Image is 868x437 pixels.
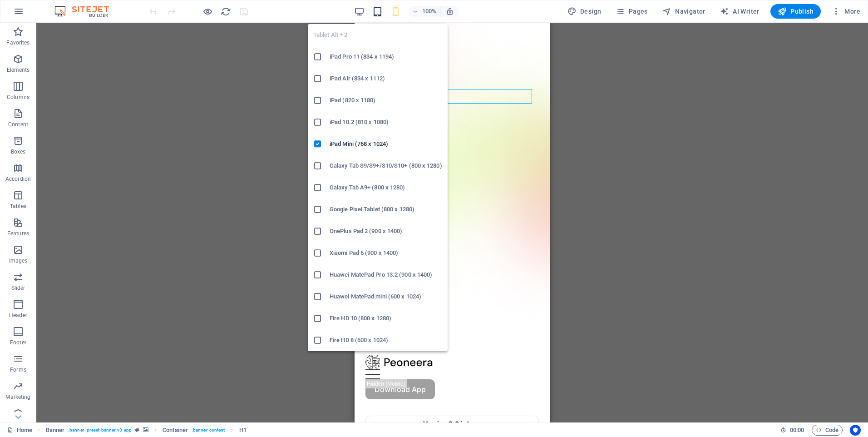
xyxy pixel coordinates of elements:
[163,425,188,436] span: Click to select. Double-click to edit
[330,160,442,171] h6: Galaxy Tab S9/S9+/S10/S10+ (800 x 1280)
[7,230,29,237] p: Features
[221,6,231,17] i: Reload page
[9,312,27,319] p: Header
[780,425,804,436] h6: Session time
[5,175,31,183] p: Accordion
[46,425,65,436] span: Click to select. Double-click to edit
[202,6,213,17] button: Click here to leave preview mode and continue editing
[832,7,860,16] span: More
[330,269,442,280] h6: Huawei MatePad Pro 13.2 (900 x 1400)
[778,7,814,16] span: Publish
[770,4,821,19] button: Publish
[330,335,442,346] h6: Fire HD 8 (600 x 1024)
[6,39,30,46] p: Favorites
[68,425,132,436] span: . banner .preset-banner-v3-app
[422,6,437,17] h6: 100%
[446,7,454,15] i: On resize automatically adjust zoom level to fit chosen device.
[812,425,843,436] button: Code
[8,121,28,128] p: Content
[330,117,442,128] h6: iPad 10.2 (810 x 1080)
[659,4,709,19] button: Navigator
[143,427,148,432] i: This element contains a background
[135,427,139,432] i: This element is a customizable preset
[239,425,247,436] span: Click to select. Double-click to edit
[330,204,442,215] h6: Google Pixel Tablet (800 x 1280)
[612,4,651,19] button: Pages
[5,393,30,401] p: Marketing
[330,182,442,193] h6: Galaxy Tab A9+ (800 x 1280)
[720,7,759,16] span: AI Writer
[192,425,225,436] span: . banner-content
[7,66,30,74] p: Elements
[330,291,442,302] h6: Huawei MatePad mini (600 x 1024)
[10,339,26,346] p: Footer
[616,7,647,16] span: Pages
[330,139,442,149] h6: iPad Mini (768 x 1024)
[330,248,442,258] h6: Xiaomi Pad 6 (900 x 1400)
[816,425,838,436] span: Code
[330,51,442,62] h6: iPad Pro 11 (834 x 1194)
[52,6,120,17] img: Editor Logo
[7,425,32,436] a: Click to cancel selection. Double-click to open Pages
[330,313,442,324] h6: Fire HD 10 (800 x 1280)
[11,284,25,292] p: Slider
[662,7,705,16] span: Navigator
[850,425,861,436] button: Usercentrics
[796,427,798,433] span: :
[9,257,28,264] p: Images
[790,425,804,436] span: 00 00
[828,4,864,19] button: More
[11,148,26,155] p: Boxes
[564,4,605,19] div: Design (Ctrl+Alt+Y)
[330,95,442,106] h6: iPad (820 x 1180)
[409,6,441,17] button: 100%
[330,226,442,237] h6: OnePlus Pad 2 (900 x 1400)
[716,4,763,19] button: AI Writer
[564,4,605,19] button: Design
[46,425,247,436] nav: breadcrumb
[220,6,231,17] button: reload
[10,366,26,373] p: Forms
[10,203,26,210] p: Tables
[330,73,442,84] h6: iPad Air (834 x 1112)
[7,94,30,101] p: Columns
[567,7,602,16] span: Design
